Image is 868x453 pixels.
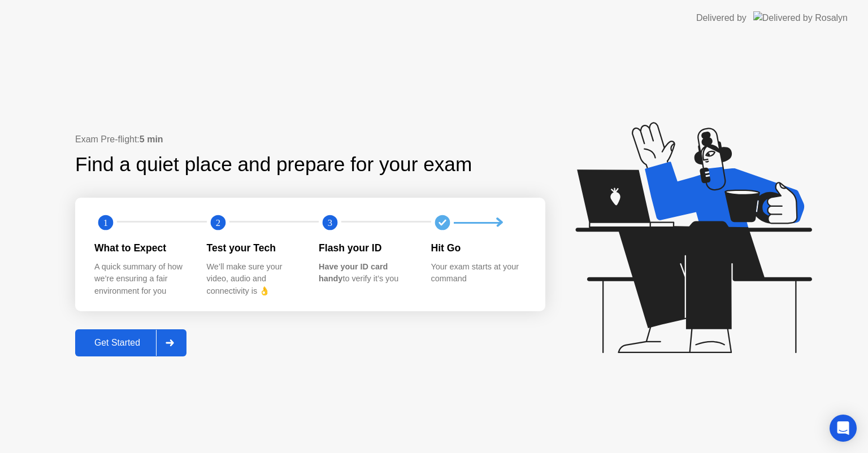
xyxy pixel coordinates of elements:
text: 3 [328,217,332,228]
div: Your exam starts at your command [431,261,526,285]
b: Have your ID card handy [319,262,388,284]
div: Test your Tech [207,241,301,255]
div: Hit Go [431,241,526,255]
div: Delivered by [696,11,747,25]
div: Open Intercom Messenger [830,415,857,442]
img: Delivered by Rosalyn [753,11,848,24]
text: 1 [103,217,108,228]
text: 2 [215,217,220,228]
div: We’ll make sure your video, audio and connectivity is 👌 [207,261,301,298]
b: 5 min [140,134,163,144]
div: Exam Pre-flight: [75,133,545,146]
div: Find a quiet place and prepare for your exam [75,150,474,180]
div: What to Expect [94,241,189,255]
div: Flash your ID [319,241,413,255]
div: A quick summary of how we’re ensuring a fair environment for you [94,261,189,298]
div: to verify it’s you [319,261,413,285]
div: Get Started [79,338,156,348]
button: Get Started [75,329,186,356]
